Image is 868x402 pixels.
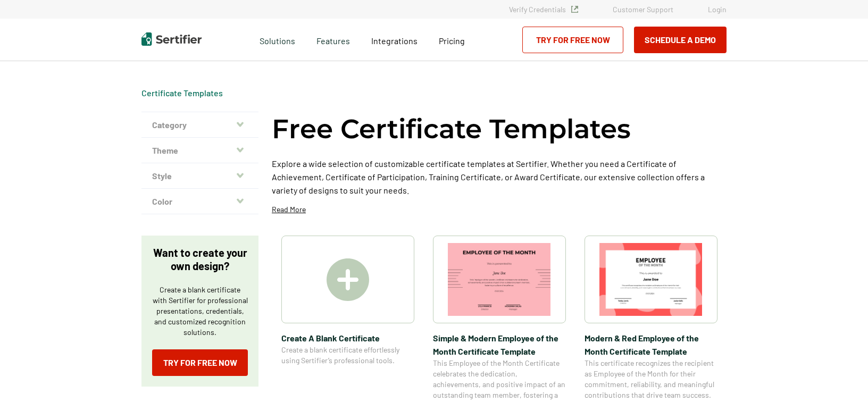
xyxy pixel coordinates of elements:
span: Certificate Templates [141,88,223,98]
img: Verified [571,6,578,13]
span: Pricing [439,36,465,46]
button: Theme [141,138,258,163]
p: Create a blank certificate with Sertifier for professional presentations, credentials, and custom... [152,284,248,338]
p: Explore a wide selection of customizable certificate templates at Sertifier. Whether you need a C... [272,157,727,197]
span: Features [316,33,350,46]
span: Simple & Modern Employee of the Month Certificate Template [433,331,566,358]
a: Integrations [371,33,418,46]
a: Verify Credentials [509,5,578,14]
div: Breadcrumb [141,88,223,98]
h1: Free Certificate Templates [272,112,631,146]
span: Create A Blank Certificate [281,331,414,345]
button: Style [141,163,258,189]
img: Sertifier | Digital Credentialing Platform [141,32,202,46]
p: Read More [272,204,306,215]
button: Color [141,189,258,214]
a: Try for Free Now [522,27,623,53]
button: Category [141,112,258,138]
a: Certificate Templates [141,88,223,98]
span: Create a blank certificate effortlessly using Sertifier’s professional tools. [281,345,414,366]
span: Integrations [371,36,418,46]
span: Solutions [260,33,295,46]
a: Pricing [439,33,465,46]
a: Login [708,5,727,14]
span: Modern & Red Employee of the Month Certificate Template [585,331,717,358]
img: Create A Blank Certificate [327,258,369,301]
a: Customer Support [613,5,673,14]
img: Modern & Red Employee of the Month Certificate Template [599,243,703,316]
a: Try for Free Now [152,349,248,376]
p: Want to create your own design? [152,246,248,273]
span: This certificate recognizes the recipient as Employee of the Month for their commitment, reliabil... [585,358,717,400]
img: Simple & Modern Employee of the Month Certificate Template [448,243,551,316]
